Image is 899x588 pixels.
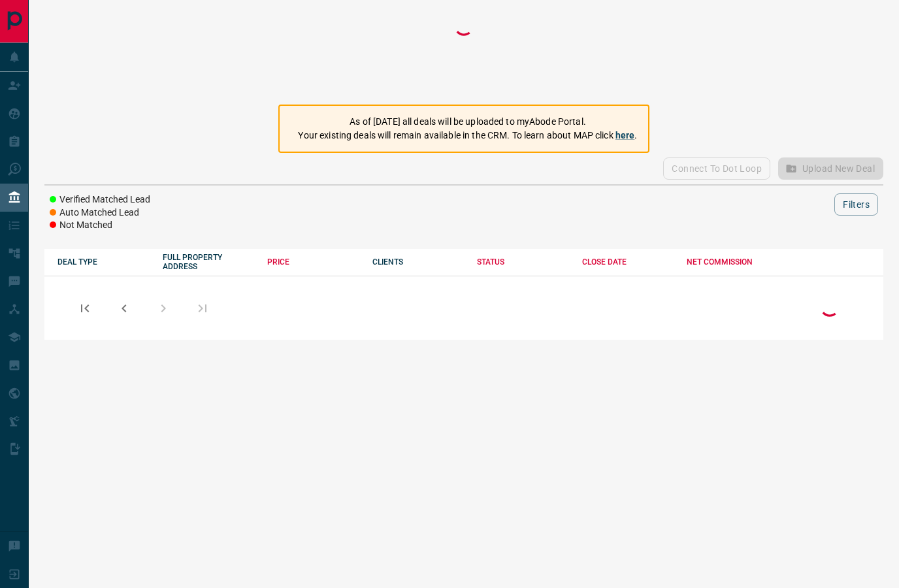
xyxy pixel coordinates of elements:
[50,206,150,220] li: Auto Matched Lead
[57,257,150,267] div: DEAL TYPE
[615,130,635,140] a: here
[298,129,637,142] p: Your existing deals will remain available in the CRM. To learn about MAP click .
[817,294,843,322] div: Loading
[298,115,637,129] p: As of [DATE] all deals will be uploaded to myAbode Portal.
[163,253,255,271] div: FULL PROPERTY ADDRESS
[50,219,150,232] li: Not Matched
[687,257,779,267] div: NET COMMISSION
[50,193,150,206] li: Verified Matched Lead
[372,257,465,267] div: CLIENTS
[834,193,878,216] button: Filters
[477,257,569,267] div: STATUS
[451,13,477,91] div: Loading
[582,257,674,267] div: CLOSE DATE
[267,257,359,267] div: PRICE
